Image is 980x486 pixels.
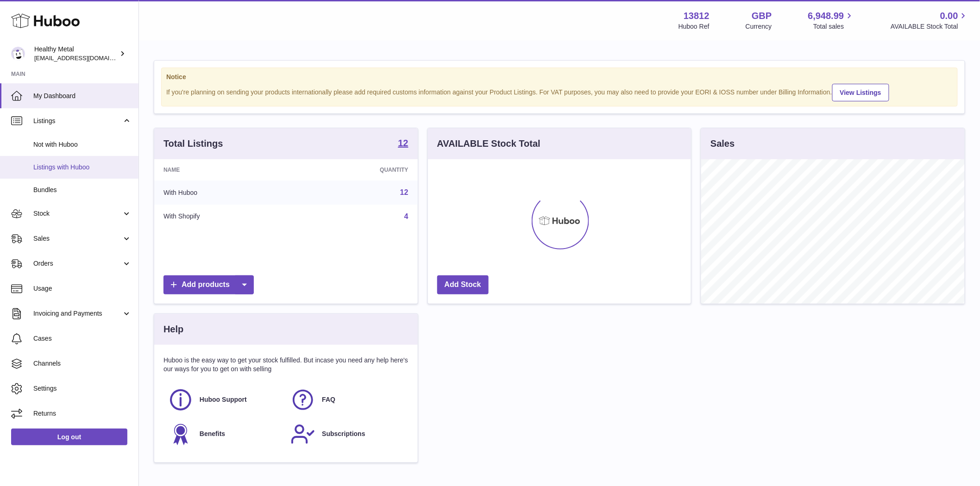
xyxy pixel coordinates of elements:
[168,422,281,447] a: Benefits
[34,45,118,62] div: Healthy Metal
[296,159,418,181] th: Quantity
[404,212,408,220] a: 4
[832,84,889,101] a: View Listings
[33,186,132,194] span: Bundles
[808,10,844,22] span: 6,948.99
[398,138,408,148] strong: 12
[11,47,25,61] img: internalAdmin-13812@internal.huboo.com
[33,234,122,243] span: Sales
[166,73,953,81] strong: Notice
[33,409,132,418] span: Returns
[891,10,969,31] a: 0.00 AVAILABLE Stock Total
[290,387,403,412] a: FAQ
[33,117,122,125] span: Listings
[154,205,296,229] td: With Shopify
[168,387,281,412] a: Huboo Support
[290,422,403,447] a: Subscriptions
[33,92,132,100] span: My Dashboard
[200,395,247,404] span: Huboo Support
[322,430,365,438] span: Subscriptions
[33,163,132,172] span: Listings with Huboo
[163,323,183,336] h3: Help
[808,10,855,31] a: 6,948.99 Total sales
[33,334,132,343] span: Cases
[33,359,132,368] span: Channels
[11,429,127,445] a: Log out
[154,159,296,181] th: Name
[940,10,958,22] span: 0.00
[33,209,122,218] span: Stock
[746,22,772,31] div: Currency
[163,275,254,294] a: Add products
[33,259,122,268] span: Orders
[200,430,225,438] span: Benefits
[166,82,953,101] div: If you're planning on sending your products internationally please add required customs informati...
[154,181,296,205] td: With Huboo
[813,22,854,31] span: Total sales
[684,10,710,22] strong: 13812
[398,138,408,150] a: 12
[322,395,335,404] span: FAQ
[34,54,136,62] span: [EMAIL_ADDRESS][DOMAIN_NAME]
[400,188,408,196] a: 12
[33,309,122,318] span: Invoicing and Payments
[678,22,710,31] div: Huboo Ref
[33,284,132,293] span: Usage
[891,22,969,31] span: AVAILABLE Stock Total
[33,140,132,149] span: Not with Huboo
[163,137,223,150] h3: Total Listings
[437,137,540,150] h3: AVAILABLE Stock Total
[752,10,772,22] strong: GBP
[710,137,735,150] h3: Sales
[437,275,489,294] a: Add Stock
[33,384,132,393] span: Settings
[163,356,408,374] p: Huboo is the easy way to get your stock fulfilled. But incase you need any help here's our ways f...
